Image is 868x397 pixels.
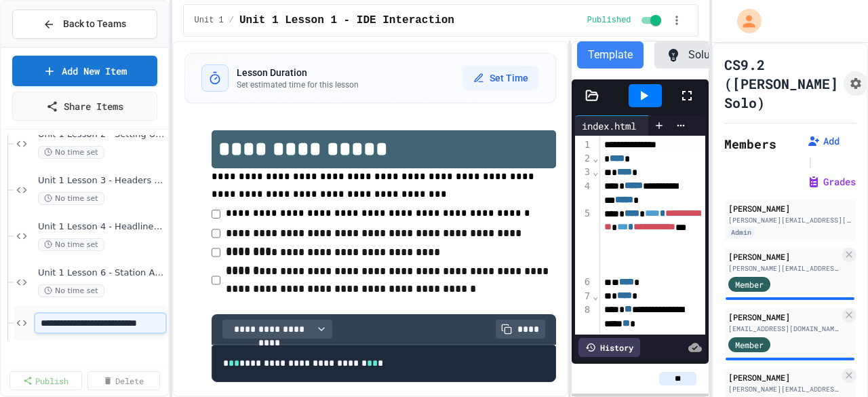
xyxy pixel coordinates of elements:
[728,324,840,334] div: [EMAIL_ADDRESS][DOMAIN_NAME]
[728,202,852,214] div: [PERSON_NAME]
[728,371,840,383] div: [PERSON_NAME]
[575,138,592,152] div: 1
[728,384,840,394] div: [PERSON_NAME][EMAIL_ADDRESS][DOMAIN_NAME]
[654,41,739,69] button: Solution
[735,339,764,351] span: Member
[38,146,104,159] span: No time set
[578,338,640,357] div: History
[12,56,157,86] a: Add New Item
[724,55,838,112] h1: CS9.2 ([PERSON_NAME] Solo)
[229,15,234,26] span: /
[728,250,840,263] div: [PERSON_NAME]
[807,134,840,148] button: Add
[12,10,157,39] button: Back to Teams
[575,276,592,289] div: 6
[728,311,840,323] div: [PERSON_NAME]
[844,71,868,96] button: Assignment Settings
[592,153,599,164] span: Fold line
[577,41,644,69] button: Template
[239,12,454,29] span: Unit 1 Lesson 1 - IDE Interaction
[237,79,359,90] p: Set estimated time for this lesson
[575,290,592,303] div: 7
[575,180,592,208] div: 4
[575,115,660,136] div: index.html
[735,278,764,290] span: Member
[592,166,599,177] span: Fold line
[728,215,852,225] div: [PERSON_NAME][EMAIL_ADDRESS][PERSON_NAME][DOMAIN_NAME]
[575,207,592,276] div: 5
[38,192,104,205] span: No time set
[587,12,664,29] div: Content is published and visible to students
[728,227,754,238] div: Admin
[575,119,643,133] div: index.html
[587,15,631,26] span: Published
[38,267,165,279] span: Unit 1 Lesson 6 - Station Activity
[38,175,165,187] span: Unit 1 Lesson 3 - Headers and Paragraph tags
[592,290,599,301] span: Fold line
[575,303,592,345] div: 8
[12,92,157,121] a: Share Items
[87,371,160,390] a: Delete
[38,284,104,297] span: No time set
[807,175,856,189] button: Grades
[9,371,82,390] a: Publish
[575,166,592,179] div: 3
[723,5,765,37] div: My Account
[728,263,840,273] div: [PERSON_NAME][EMAIL_ADDRESS][DOMAIN_NAME]
[38,129,165,140] span: Unit 1 Lesson 2 - Setting Up HTML Doc
[165,316,179,330] button: More options
[237,66,359,79] h3: Lesson Duration
[724,134,776,153] h2: Members
[63,17,126,31] span: Back to Teams
[462,66,539,90] button: Set Time
[38,238,104,251] span: No time set
[38,221,165,233] span: Unit 1 Lesson 4 - Headlines Lab
[195,15,224,26] span: Unit 1
[807,153,814,170] span: |
[575,152,592,166] div: 2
